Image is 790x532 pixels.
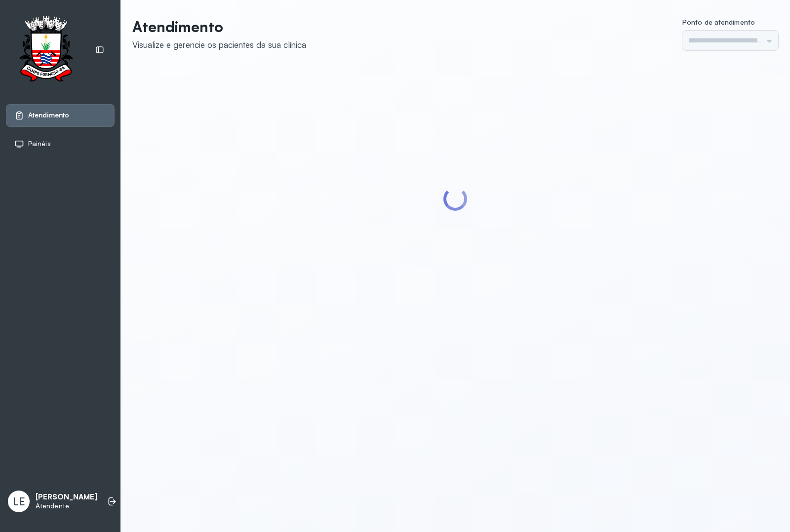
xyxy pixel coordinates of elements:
p: Atendente [36,502,97,510]
span: Ponto de atendimento [682,18,755,26]
img: Logotipo do estabelecimento [10,16,81,84]
p: Atendimento [132,18,306,36]
a: Atendimento [14,111,106,120]
div: Visualize e gerencie os pacientes da sua clínica [132,39,306,50]
span: Painéis [28,140,51,148]
p: [PERSON_NAME] [36,493,97,502]
span: Atendimento [28,111,69,119]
